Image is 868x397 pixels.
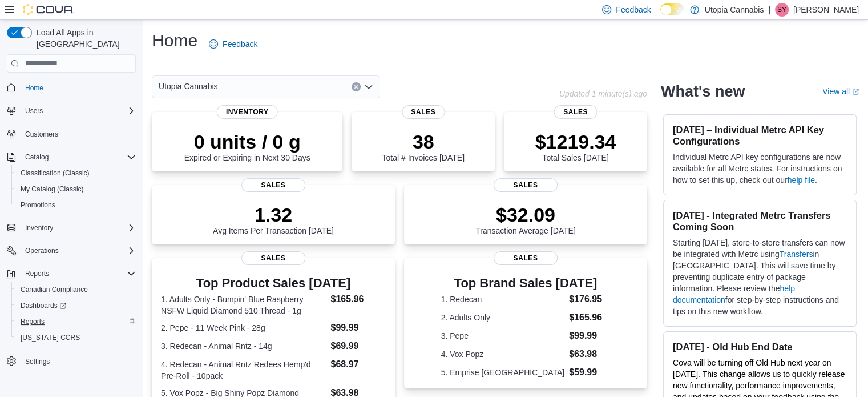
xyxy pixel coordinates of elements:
span: Dashboards [16,299,136,312]
dt: 5. Emprise [GEOGRAPHIC_DATA] [441,367,565,378]
dt: 4. Vox Popz [441,348,565,360]
span: Sales [494,251,558,265]
button: [US_STATE] CCRS [11,330,140,346]
a: View allExternal link [822,87,859,96]
h3: [DATE] - Old Hub End Date [673,341,847,352]
button: Operations [21,244,63,258]
a: Promotions [16,198,60,212]
span: Sales [241,178,305,192]
div: Transaction Average [DATE] [475,203,576,235]
dd: $176.95 [569,292,610,306]
h1: Home [152,29,197,52]
span: Reports [16,315,136,328]
span: Feedback [223,38,257,50]
span: Home [25,83,43,93]
span: Sales [241,251,305,265]
div: Total Sales [DATE] [535,130,616,162]
dd: $165.96 [569,311,610,324]
span: Canadian Compliance [21,285,88,294]
span: SY [777,3,786,17]
button: Customers [2,126,140,142]
dt: 1. Adults Only - Bumpin' Blue Raspberry NSFW Liquid Diamond 510 Thread - 1g [161,294,326,316]
a: Home [21,81,48,95]
span: Users [25,106,43,115]
p: | [768,3,770,17]
button: Canadian Compliance [11,282,140,298]
span: Dashboards [21,301,66,310]
p: $1219.34 [535,130,616,153]
p: 1.32 [213,203,334,226]
span: Sales [554,105,597,119]
span: My Catalog (Classic) [16,182,136,196]
input: Dark Mode [660,3,684,15]
span: Promotions [21,200,55,210]
a: Customers [21,127,63,141]
button: Reports [11,314,140,330]
button: Clear input [352,82,361,91]
a: Dashboards [11,298,140,314]
p: 38 [382,130,464,153]
dt: 2. Pepe - 11 Week Pink - 28g [161,322,326,334]
button: Settings [2,352,140,369]
span: Reports [21,317,45,326]
span: Dark Mode [660,15,661,16]
h3: Top Brand Sales [DATE] [441,276,611,290]
button: Users [2,103,140,119]
img: Cova [23,4,74,15]
button: My Catalog (Classic) [11,181,140,197]
a: help file [788,175,815,185]
p: Starting [DATE], store-to-store transfers can now be integrated with Metrc using in [GEOGRAPHIC_D... [673,237,847,317]
span: Inventory [25,223,53,232]
span: Sales [494,178,558,192]
button: Inventory [21,221,58,235]
button: Catalog [21,150,53,164]
button: Promotions [11,197,140,213]
span: Inventory [217,105,278,119]
span: Catalog [25,153,49,162]
button: Users [21,104,47,118]
span: Customers [21,127,136,141]
span: Promotions [16,198,136,212]
dd: $99.99 [569,329,610,343]
span: Classification (Classic) [21,169,90,178]
h2: What's new [661,82,745,101]
span: Feedback [616,4,651,15]
button: Reports [2,266,140,282]
span: Operations [21,244,136,258]
span: Inventory [21,221,136,235]
button: Catalog [2,149,140,165]
span: Classification (Classic) [16,166,136,180]
p: 0 units / 0 g [184,130,310,153]
h3: [DATE] - Integrated Metrc Transfers Coming Soon [673,210,847,232]
dd: $99.99 [330,321,385,335]
p: $32.09 [475,203,576,226]
a: Classification (Classic) [16,166,94,180]
a: My Catalog (Classic) [16,182,88,196]
a: Settings [21,355,54,368]
span: Settings [25,357,50,366]
h3: [DATE] – Individual Metrc API Key Configurations [673,124,847,147]
span: Washington CCRS [16,331,136,344]
dt: 4. Redecan - Animal Rntz Redees Hemp'd Pre-Roll - 10pack [161,359,326,382]
dt: 3. Pepe [441,330,565,342]
button: Inventory [2,220,140,236]
span: Customers [25,130,58,139]
dd: $69.99 [330,339,385,353]
a: Dashboards [16,299,71,312]
dd: $68.97 [330,358,385,371]
a: Canadian Compliance [16,283,92,296]
span: Settings [21,354,136,368]
a: Reports [16,315,49,328]
div: Avg Items Per Transaction [DATE] [213,203,334,235]
div: Stephen Yoo [775,3,789,17]
span: Users [21,104,136,118]
span: Home [21,81,136,95]
span: Catalog [21,150,136,164]
p: [PERSON_NAME] [793,3,859,17]
svg: External link [852,89,859,95]
p: Utopia Cannabis [705,3,764,17]
span: Sales [402,105,445,119]
a: Transfers [780,250,813,259]
span: [US_STATE] CCRS [21,333,80,342]
button: Classification (Classic) [11,165,140,181]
